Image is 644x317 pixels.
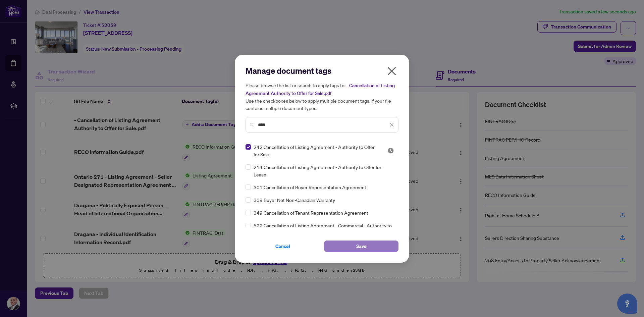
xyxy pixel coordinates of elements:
img: status [387,147,394,154]
span: close [389,122,394,127]
button: Save [324,241,398,252]
span: close [386,66,397,76]
span: 214 Cancellation of Listing Agreement - Authority to Offer for Lease [254,163,394,178]
button: Open asap [617,294,637,314]
span: Pending Review [387,147,394,154]
span: 309 Buyer Not Non-Canadian Warranty [254,196,335,204]
span: 522 Cancellation of Listing Agreement - Commercial - Authority to Offer for Sale [254,222,394,236]
span: 301 Cancellation of Buyer Representation Agreement [254,183,366,191]
span: Cancel [275,241,290,252]
button: Cancel [246,241,320,252]
span: 349 Cancellation of Tenant Representation Agreement [254,209,368,216]
span: 242 Cancellation of Listing Agreement - Authority to Offer for Sale [254,143,379,158]
h5: Please browse the list or search to apply tags to: Use the checkboxes below to apply multiple doc... [246,82,398,112]
span: - Cancellation of Listing Agreement Authority to Offer for Sale.pdf [246,83,395,96]
h2: Manage document tags [246,65,398,76]
span: Save [356,241,367,252]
